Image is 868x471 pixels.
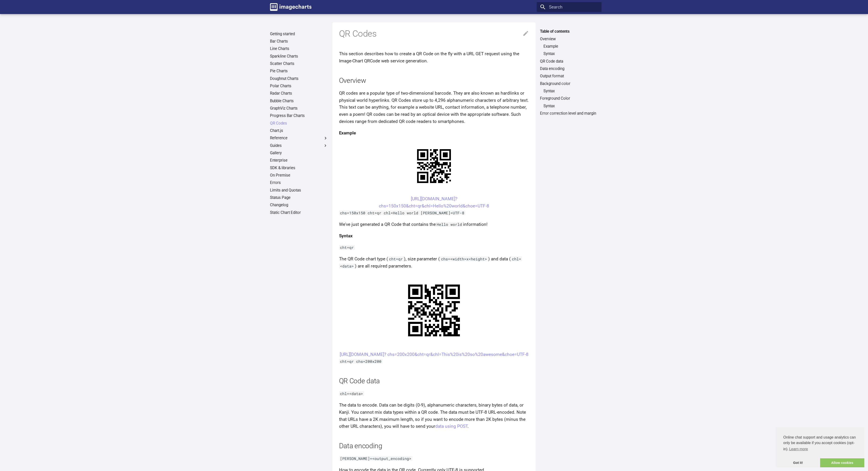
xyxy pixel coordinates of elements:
code: chl=<data> [339,391,364,396]
h4: Syntax [339,233,529,240]
a: Output format [540,74,598,79]
a: Doughnut Charts [270,76,328,81]
a: Background color [540,81,598,86]
h4: Example [339,130,529,137]
code: chs=<width>x<height> [440,256,488,261]
img: logo [270,3,311,11]
a: Radar Charts [270,91,328,96]
a: Changelog [270,203,328,208]
img: chart [398,274,470,347]
a: Pie Charts [270,69,328,74]
span: Online chat support and usage analytics can only be available if you accept cookies (opt-in). [783,435,857,453]
a: Gallery [270,151,328,156]
a: Syntax [543,104,598,109]
div: cookieconsent [776,427,864,467]
nav: Overview [540,44,598,56]
a: [URL][DOMAIN_NAME]?chs=150x150&cht=qr&chl=Hello%20world&choe=UTF-8 [379,196,489,209]
a: Image-Charts documentation [268,1,314,13]
a: Status Page [270,195,328,200]
p: QR codes are a popular type of two-dimensional barcode. They are also known as hardlinks or physi... [339,90,529,125]
a: On Premise [270,173,328,178]
h2: QR Code data [339,376,529,386]
a: dismiss cookie message [776,458,820,468]
a: QR Codes [270,121,328,126]
code: cht=qr chs=200x200 [339,359,383,364]
nav: Foreground Color [540,104,598,109]
p: The data to encode. Data can be digits (0-9), alphanumeric characters, binary bytes of data, or K... [339,402,529,430]
a: Chart.js [270,128,328,133]
a: Bubble Charts [270,99,328,104]
nav: Background color [540,89,598,94]
code: chs=150x150 cht=qr chl=Hello world [PERSON_NAME]=UTF-8 [339,210,466,215]
code: [PERSON_NAME]=<output_encoding> [339,456,413,461]
a: Foreground Color [540,96,598,101]
a: [URL][DOMAIN_NAME]? chs=200x200&cht=qr&chl=This%20is%20so%20awesome&choe=UTF-8 [340,352,528,357]
nav: Table of contents [537,29,601,116]
label: Table of contents [537,29,601,34]
a: Error correction level and margin [540,111,598,116]
img: chart [409,141,459,191]
a: Errors [270,180,328,185]
label: Guides [270,143,328,148]
a: Data encoding [540,66,598,71]
a: GraphViz Charts [270,106,328,111]
code: Hello world [436,222,463,227]
a: allow cookies [820,458,864,468]
p: The QR Code chart type ( ), size parameter ( ) and data ( ) are all required parameters. [339,256,529,270]
h1: QR Codes [339,28,529,39]
code: cht=qr [388,256,404,261]
a: Syntax [543,89,598,94]
a: Line Charts [270,46,328,51]
a: Static Chart Editor [270,210,328,215]
a: Limits and Quotas [270,188,328,193]
h2: Overview [339,76,529,85]
a: Overview [540,37,598,42]
a: data using POST [435,424,467,429]
a: Getting started [270,32,328,37]
a: QR Code data [540,59,598,64]
a: Sparkline Charts [270,54,328,59]
code: cht=qr [339,245,355,250]
a: Scatter Charts [270,61,328,66]
a: Polar Charts [270,84,328,89]
a: Progress Bar Charts [270,113,328,118]
a: Enterprise [270,158,328,163]
a: learn more about cookies [788,446,809,453]
a: Example [543,44,598,49]
a: Bar Charts [270,39,328,44]
a: Syntax [543,51,598,56]
p: This section describes how to create a QR Code on the fly with a URL GET request using the Image-... [339,50,529,64]
a: SDK & libraries [270,166,328,171]
p: We've just generated a QR Code that contains the information! [339,221,529,228]
input: Search [537,2,601,12]
h2: Data encoding [339,441,529,451]
label: Reference [270,136,328,141]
